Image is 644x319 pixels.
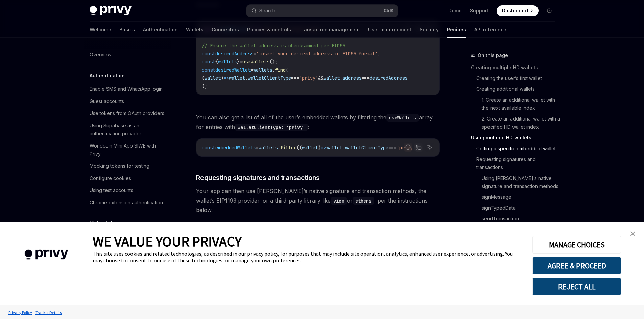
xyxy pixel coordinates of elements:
span: = [253,51,256,57]
div: Using Supabase as an authentication provider [90,122,167,138]
a: Use tokens from OAuth providers [84,107,171,119]
span: address [342,75,361,81]
span: Ctrl K [384,8,394,14]
span: You can also get a list of all of the user’s embedded wallets by filtering the array for entries ... [196,113,440,132]
div: Search... [259,7,278,15]
a: Privacy Policy [7,307,34,318]
a: Using test accounts [84,184,171,196]
a: 2. Create an additional wallet with a specified HD wallet index [482,113,560,132]
span: === [388,144,397,151]
span: // Ensure the wallet address is checksummed per EIP55 [202,43,345,49]
code: viem [331,197,347,205]
span: 'privy' [299,75,318,81]
a: Creating multiple HD wallets [471,62,560,73]
span: find [275,67,286,73]
span: wallet [205,75,221,81]
a: sendTransaction [482,213,560,224]
span: 'privy' [397,144,415,151]
code: ethers [353,197,374,205]
span: desiredAddress [215,51,253,57]
a: 1. Create an additional wallet with the next available index [482,95,560,113]
span: ) [318,144,321,151]
span: const [202,59,215,65]
a: Worldcoin Mini App SIWE with Privy [84,140,171,160]
span: wallet [324,75,340,81]
span: desiredAddress [369,75,407,81]
a: close banner [626,227,640,240]
a: Chrome extension authentication [84,196,171,209]
span: && [318,75,324,81]
a: Creating additional wallets [476,84,560,95]
a: Tracker Details [34,307,63,318]
h5: Wallet infrastructure [90,219,140,228]
span: wallets [218,59,237,65]
a: User management [368,22,411,38]
span: filter [280,144,296,151]
span: === [291,75,299,81]
span: desiredWallet [215,67,251,73]
span: = [251,67,253,73]
a: Overview [84,49,171,61]
span: . [245,75,248,81]
span: wallet [302,144,318,151]
span: wallets [259,144,278,151]
a: Guest accounts [84,95,171,107]
span: . [278,144,280,151]
span: ; [378,51,380,57]
a: Using Supabase as an authentication provider [84,119,171,140]
span: wallet [326,144,342,151]
a: Dashboard [497,5,539,16]
a: Support [470,7,488,14]
div: Chrome extension authentication [90,198,163,207]
img: company logo [10,240,82,269]
span: embeddedWallets [215,144,256,151]
span: . [340,75,342,81]
div: Use tokens from OAuth providers [90,109,164,117]
span: const [202,67,215,73]
button: REJECT ALL [532,278,621,295]
a: Configure cookies [84,172,171,184]
span: 'insert-your-desired-address-in-EIP55-format' [256,51,378,57]
span: walletClientType [248,75,291,81]
span: = [240,59,242,65]
span: walletClientType [345,144,388,151]
a: Welcome [90,22,111,38]
span: = [256,144,259,151]
a: API reference [474,22,506,38]
div: Overview [90,51,111,59]
a: Requesting signatures and transactions [476,154,560,173]
div: Mocking tokens for testing [90,162,149,170]
span: const [202,144,215,151]
span: (( [296,144,302,151]
a: signTypedData [482,203,560,213]
span: . [272,67,275,73]
span: { [215,59,218,65]
span: . [342,144,345,151]
button: AGREE & PROCEED [532,257,621,274]
span: Dashboard [502,7,528,14]
a: Transaction management [299,22,360,38]
a: Mocking tokens for testing [84,160,171,172]
a: Security [420,22,439,38]
img: close banner [630,231,635,236]
button: Ask AI [425,143,434,152]
span: } [237,59,240,65]
a: Enable SMS and WhatsApp login [84,83,171,95]
code: useWallets [386,114,419,122]
div: Guest accounts [90,97,124,105]
span: ( [202,75,205,81]
a: Demo [448,7,462,14]
a: signMessage [482,192,560,203]
button: Report incorrect code [404,143,412,152]
a: Getting a specific embedded wallet [476,143,560,154]
div: This site uses cookies and related technologies, as described in our privacy policy, for purposes... [93,250,522,264]
span: Your app can then use [PERSON_NAME]’s native signature and transaction methods, the wallet’s EIP1... [196,186,440,215]
a: Creating the user’s first wallet [476,73,560,84]
h5: Authentication [90,72,125,80]
span: wallets [253,67,272,73]
div: Configure cookies [90,174,131,182]
div: Enable SMS and WhatsApp login [90,85,163,93]
span: wallet [229,75,245,81]
span: useWallets [242,59,269,65]
button: Copy the contents from the code block [414,143,423,152]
